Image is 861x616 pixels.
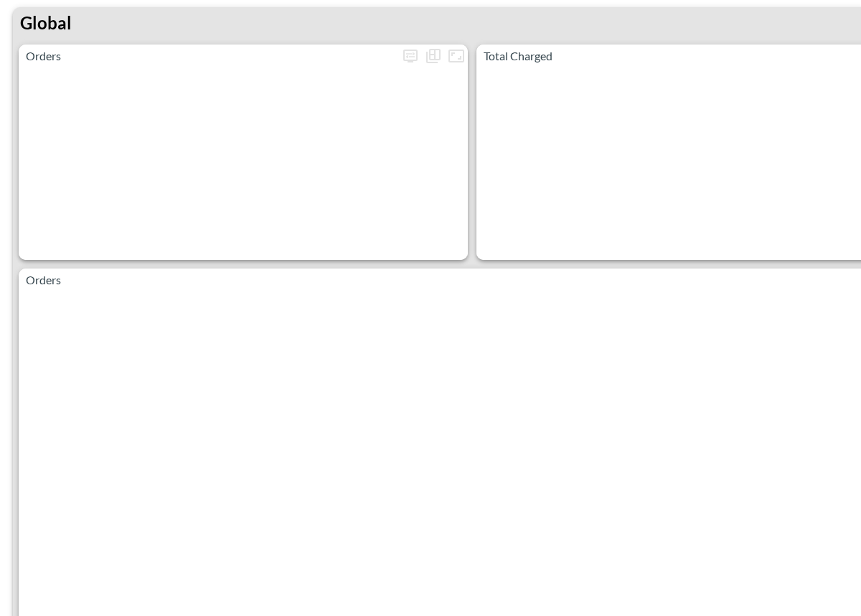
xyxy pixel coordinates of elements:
p: Orders [19,47,399,65]
button: Fullscreen [445,45,468,67]
div: Show as… [422,45,445,67]
p: Global [20,10,72,36]
button: more [399,45,422,67]
span: Display settings [399,45,422,67]
p: Total Charged [476,47,857,65]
